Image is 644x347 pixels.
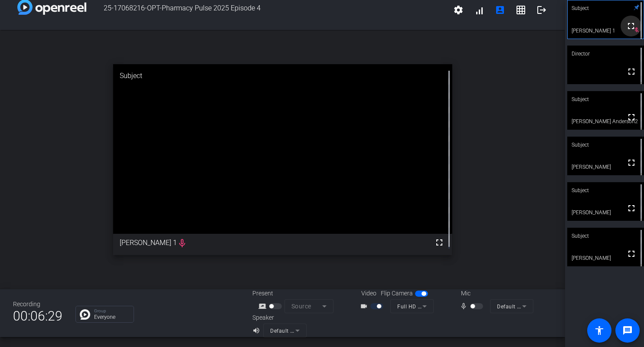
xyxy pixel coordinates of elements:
[460,301,470,311] mat-icon: mic_none
[626,157,637,168] mat-icon: fullscreen
[567,137,644,153] div: Subject
[495,5,505,15] mat-icon: account_box
[80,309,90,320] img: Chat Icon
[252,313,304,322] div: Speaker
[567,91,644,108] div: Subject
[626,203,637,213] mat-icon: fullscreen
[381,289,413,298] span: Flip Camera
[626,249,637,259] mat-icon: fullscreen
[622,325,633,336] mat-icon: message
[567,228,644,244] div: Subject
[361,289,376,298] span: Video
[434,237,445,248] mat-icon: fullscreen
[252,289,339,298] div: Present
[113,64,452,88] div: Subject
[536,5,547,15] mat-icon: logout
[252,325,263,336] mat-icon: volume_up
[258,301,269,311] mat-icon: screen_share_outline
[594,325,605,336] mat-icon: accessibility
[453,5,464,15] mat-icon: settings
[626,112,637,122] mat-icon: fullscreen
[360,301,370,311] mat-icon: videocam_outline
[626,66,637,77] mat-icon: fullscreen
[94,314,129,320] p: Everyone
[94,309,129,313] p: Group
[13,300,62,309] div: Recording
[567,46,644,62] div: Director
[567,182,644,199] div: Subject
[13,305,62,327] span: 00:06:29
[516,5,526,15] mat-icon: grid_on
[452,289,539,298] div: Mic
[626,21,636,31] mat-icon: fullscreen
